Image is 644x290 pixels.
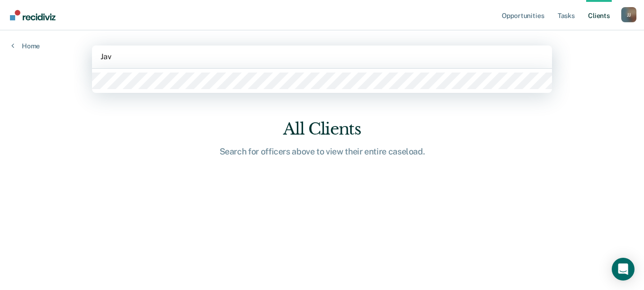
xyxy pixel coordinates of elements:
[170,119,474,139] div: All Clients
[170,146,474,157] div: Search for officers above to view their entire caseload.
[11,42,40,50] a: Home
[612,258,635,281] div: Open Intercom Messenger
[621,7,636,22] div: J J
[10,10,55,20] img: Recidiviz
[621,7,636,22] button: Profile dropdown button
